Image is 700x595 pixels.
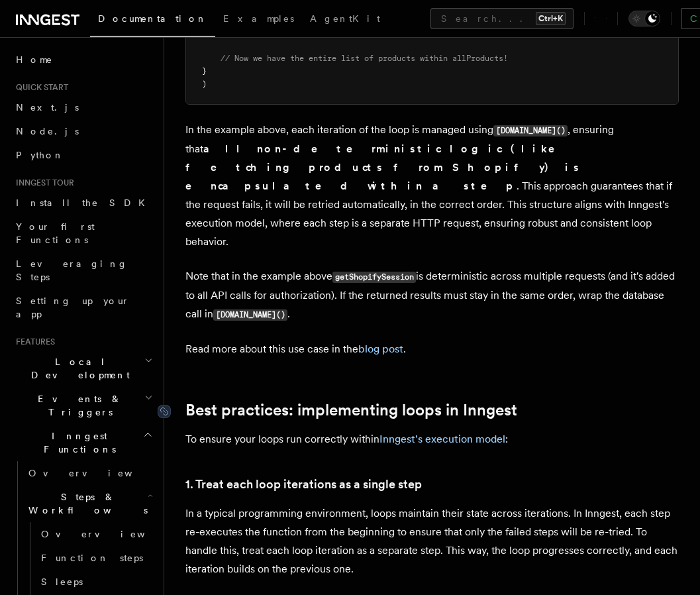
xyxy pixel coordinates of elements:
a: Home [11,48,156,72]
span: Local Development [11,355,144,382]
button: Inngest Functions [11,424,156,461]
span: Function steps [41,553,143,563]
kbd: Ctrl+K [536,12,566,25]
strong: all non-deterministic logic (like fetching products from Shopify) is encapsulated within a step [185,142,581,192]
span: Documentation [98,13,207,24]
span: // Now we have the entire list of products within allProducts! [221,54,508,63]
a: Install the SDK [11,191,156,215]
p: Note that in the example above is deterministic across multiple requests (and it's added to all A... [185,267,679,324]
span: Features [11,337,55,347]
a: Documentation [90,4,215,37]
button: Events & Triggers [11,387,156,424]
code: [DOMAIN_NAME]() [213,309,287,321]
p: Read more about this use case in the . [185,340,679,358]
a: Leveraging Steps [11,252,156,289]
button: Search...Ctrl+K [430,8,574,29]
span: Python [16,150,64,160]
a: Overview [23,461,156,485]
a: AgentKit [302,4,388,36]
a: Function steps [36,546,156,570]
a: Your first Functions [11,215,156,252]
a: 1. Treat each loop iterations as a single step [185,475,422,494]
button: Steps & Workflows [23,485,156,522]
span: Next.js [16,102,79,113]
a: Inngest's execution model [379,433,505,445]
span: Sleeps [41,576,83,587]
span: Leveraging Steps [16,258,128,282]
span: Home [16,53,53,66]
a: Overview [36,522,156,546]
a: Best practices: implementing loops in Inngest [185,401,517,419]
span: Your first Functions [16,221,95,245]
span: Steps & Workflows [23,490,148,517]
p: To ensure your loops run correctly within : [185,430,679,449]
code: getShopifySession [332,272,416,283]
span: Setting up your app [16,296,130,319]
button: Toggle dark mode [628,11,660,27]
span: AgentKit [310,13,380,24]
a: Examples [215,4,302,36]
span: Inngest Functions [11,429,143,456]
code: [DOMAIN_NAME]() [493,125,568,136]
a: Next.js [11,95,156,119]
span: Overview [41,529,177,539]
span: Overview [28,468,165,478]
span: Inngest tour [11,178,74,188]
span: Events & Triggers [11,392,144,419]
span: Quick start [11,82,68,93]
a: Python [11,143,156,167]
span: Examples [223,13,294,24]
button: Local Development [11,350,156,387]
a: blog post [358,343,403,355]
a: Sleeps [36,570,156,594]
span: ) [202,80,207,89]
span: } [202,66,207,76]
span: Install the SDK [16,197,153,208]
a: Setting up your app [11,289,156,326]
p: In the example above, each iteration of the loop is managed using , ensuring that . This approach... [185,121,679,251]
p: In a typical programming environment, loops maintain their state across iterations. In Inngest, e... [185,504,679,578]
a: Node.js [11,119,156,143]
span: Node.js [16,126,79,136]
